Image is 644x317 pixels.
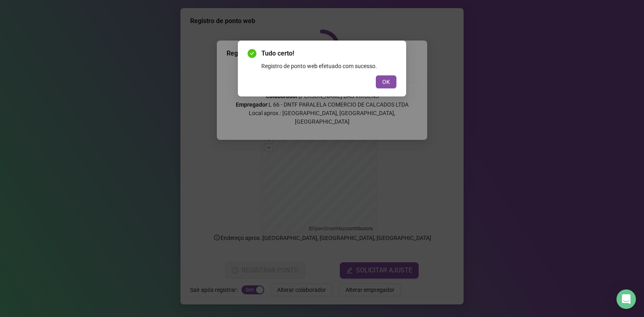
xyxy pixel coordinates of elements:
button: OK [376,75,396,88]
span: check-circle [248,49,256,58]
div: Registro de ponto web efetuado com sucesso. [261,62,396,71]
div: Open Intercom Messenger [616,289,636,309]
span: Tudo certo! [261,49,396,58]
span: OK [382,77,390,86]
